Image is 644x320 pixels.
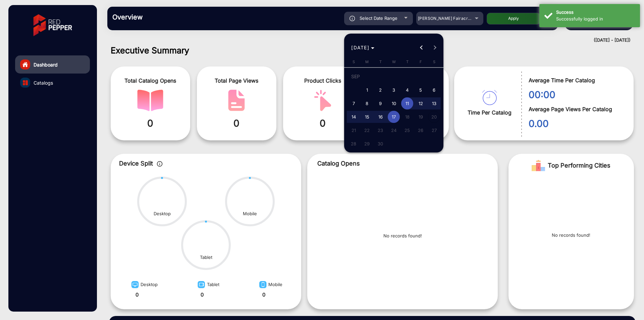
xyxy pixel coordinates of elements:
[360,97,374,110] button: September 8, 2025
[388,84,400,96] span: 3
[374,110,387,124] button: September 16, 2025
[347,138,360,150] span: 28
[387,97,400,110] button: September 10, 2025
[347,97,360,110] button: September 7, 2025
[401,111,413,123] span: 18
[347,137,360,150] button: September 28, 2025
[374,124,386,136] span: 23
[414,124,427,137] button: September 26, 2025
[427,97,441,110] button: September 13, 2025
[347,70,441,83] td: SEP
[433,59,435,64] span: S
[401,124,413,136] span: 25
[360,110,374,124] button: September 15, 2025
[415,97,427,109] span: 12
[361,138,373,150] span: 29
[427,110,441,124] button: September 20, 2025
[360,124,374,137] button: September 22, 2025
[361,111,373,123] span: 15
[347,124,360,136] span: 21
[556,16,635,22] div: Successfully logged in
[374,97,387,110] button: September 9, 2025
[420,59,422,64] span: F
[400,83,414,97] button: September 4, 2025
[428,124,440,136] span: 27
[388,97,400,109] span: 10
[387,124,400,137] button: September 24, 2025
[361,84,373,96] span: 1
[379,59,382,64] span: T
[387,83,400,97] button: September 3, 2025
[387,110,400,124] button: September 17, 2025
[360,137,374,150] button: September 29, 2025
[415,41,428,54] button: Previous month
[361,97,373,109] span: 8
[428,111,440,123] span: 20
[374,137,387,150] button: September 30, 2025
[427,83,441,97] button: September 6, 2025
[351,45,369,50] span: [DATE]
[374,124,387,137] button: September 23, 2025
[415,124,427,136] span: 26
[406,59,409,64] span: T
[347,124,360,137] button: September 21, 2025
[400,124,414,137] button: September 25, 2025
[361,124,373,136] span: 22
[414,83,427,97] button: September 5, 2025
[347,111,360,123] span: 14
[415,84,427,96] span: 5
[374,84,386,96] span: 2
[400,110,414,124] button: September 18, 2025
[374,97,386,109] span: 9
[427,124,441,137] button: September 27, 2025
[347,110,360,124] button: September 14, 2025
[400,97,414,110] button: September 11, 2025
[374,111,386,123] span: 16
[428,84,440,96] span: 6
[365,59,369,64] span: M
[414,97,427,110] button: September 12, 2025
[374,83,387,97] button: September 2, 2025
[360,83,374,97] button: September 1, 2025
[388,111,400,123] span: 17
[388,124,400,136] span: 24
[401,84,413,96] span: 4
[428,97,440,109] span: 13
[374,138,386,150] span: 30
[556,9,635,16] div: Success
[347,97,360,109] span: 7
[348,42,377,54] button: Choose month and year
[392,59,396,64] span: W
[401,97,413,109] span: 11
[414,110,427,124] button: September 19, 2025
[415,111,427,123] span: 19
[353,59,355,64] span: S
